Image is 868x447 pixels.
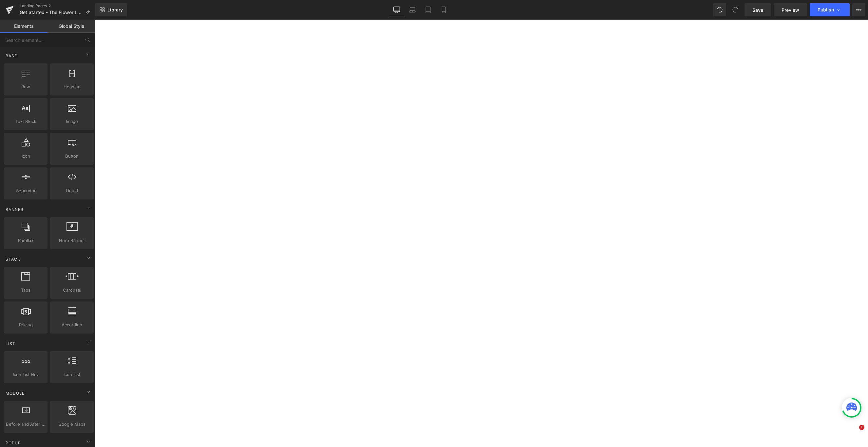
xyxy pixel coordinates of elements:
span: Save [752,7,763,13]
span: Preview [782,7,799,13]
span: Button [52,153,92,160]
button: More [852,3,865,16]
span: Hero Banner [52,237,92,244]
span: Image [52,118,92,125]
span: Text Block [6,118,46,125]
button: Undo [713,3,726,16]
span: Publish [818,7,834,12]
a: Global Style [47,20,95,33]
span: Separator [6,187,46,194]
span: Parallax [6,237,46,244]
span: Base [5,53,18,59]
span: Icon List Hoz [6,371,46,378]
span: Module [5,390,25,396]
iframe: Intercom live chat [846,425,861,440]
a: Tablet [420,3,436,16]
span: Banner [5,206,24,213]
a: Mobile [436,3,452,16]
span: Accordion [52,321,92,328]
span: Library [107,7,123,13]
a: Landing Pages [20,3,95,9]
span: Carousel [52,287,92,294]
span: Get Started - The Flower Letters [20,10,83,15]
span: Stack [5,256,21,262]
span: Popup [5,440,22,446]
iframe: To enrich screen reader interactions, please activate Accessibility in Grammarly extension settings [95,20,868,447]
a: Preview [774,3,807,16]
a: Desktop [389,3,405,16]
button: Publish [810,3,850,16]
span: Icon List [52,371,92,378]
span: Row [6,83,46,90]
a: New Library [95,3,127,16]
span: Google Maps [52,421,92,428]
span: Liquid [52,187,92,194]
span: Heading [52,83,92,90]
a: Laptop [405,3,420,16]
button: Redo [729,3,742,16]
span: Tabs [6,287,46,294]
span: List [5,340,16,347]
span: Pricing [6,321,46,328]
span: 1 [859,425,864,430]
span: Icon [6,153,46,160]
span: Before and After Images [6,421,46,428]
